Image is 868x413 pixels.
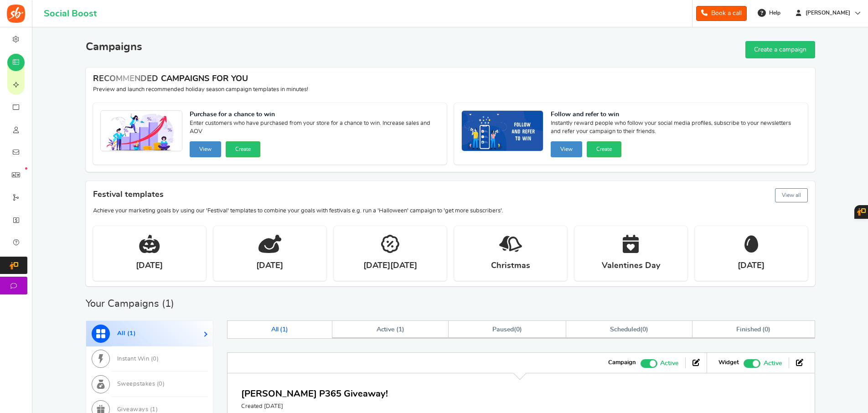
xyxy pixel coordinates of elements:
span: 0 [516,326,520,333]
strong: [DATE][DATE] [363,260,417,272]
span: Active [764,358,782,368]
span: ( ) [610,326,648,333]
li: Widget activated [712,357,789,368]
span: Instant Win ( ) [117,356,159,362]
span: Enter customers who have purchased from your store for a chance to win. Increase sales and AOV [190,119,439,138]
span: Help [767,9,780,17]
strong: Christmas [491,260,530,272]
span: [PERSON_NAME] [802,9,854,17]
button: View [551,141,582,157]
a: [PERSON_NAME] P365 Giveaway! [241,389,388,398]
p: Preview and launch recommended holiday season campaign templates in minutes! [93,86,808,94]
h4: Festival templates [93,186,808,204]
em: New [25,167,27,170]
span: Paused [492,326,514,333]
span: 1 [152,407,156,413]
span: 1 [129,330,134,336]
strong: Purchase for a chance to win [190,110,439,119]
button: View all [775,188,808,202]
strong: Widget [718,359,739,367]
h2: Campaigns [86,41,142,53]
span: 1 [398,326,402,333]
img: Recommended Campaigns [462,111,543,152]
img: Social Boost [7,5,25,23]
button: View [190,141,221,157]
strong: [DATE] [738,260,765,272]
span: Instantly reward people who follow your social media profiles, subscribe to your newsletters and ... [551,119,801,138]
span: Giveaways ( ) [117,407,158,413]
span: 0 [153,356,157,362]
p: Created [DATE] [241,403,388,411]
span: Active [660,358,678,368]
span: Finished ( ) [736,326,770,333]
span: ( ) [492,326,522,333]
span: Sweepstakes ( ) [117,381,165,387]
strong: Campaign [608,359,636,367]
h4: RECOMMENDED CAMPAIGNS FOR YOU [93,75,808,84]
span: Scheduled [610,326,640,333]
strong: Valentines Day [602,260,660,272]
span: Active ( ) [377,326,405,333]
a: Create a campaign [745,41,815,58]
span: 1 [282,326,286,333]
span: All ( ) [271,326,289,333]
span: All ( ) [117,330,136,336]
h1: Social Boost [44,9,97,19]
strong: Follow and refer to win [551,110,801,119]
p: Achieve your marketing goals by using our 'Festival' templates to combine your goals with festiva... [93,207,808,215]
img: Recommended Campaigns [101,111,182,152]
button: Create [587,141,621,157]
strong: [DATE] [256,260,283,272]
strong: [DATE] [136,260,163,272]
span: 0 [159,381,163,387]
a: Book a call [696,6,747,21]
span: 1 [165,299,171,309]
span: 0 [765,326,768,333]
h2: Your Campaigns ( ) [86,299,174,308]
button: Create [226,141,260,157]
a: Help [754,5,785,20]
span: 0 [642,326,646,333]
